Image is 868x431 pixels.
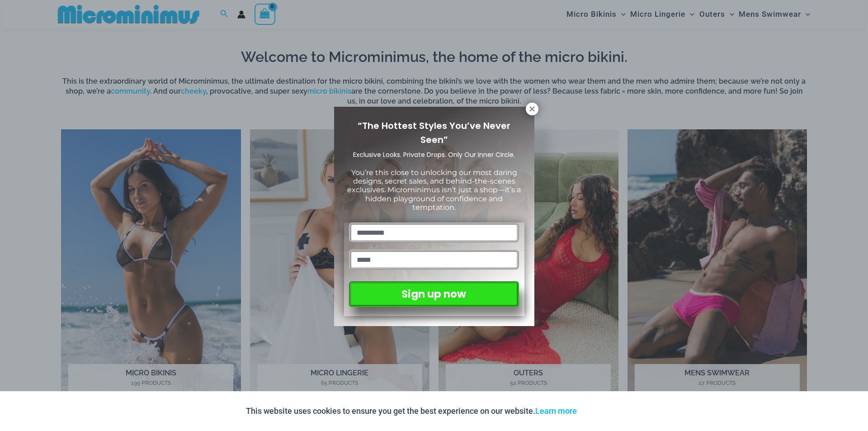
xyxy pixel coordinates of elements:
[535,406,577,416] a: Learn more
[526,103,538,115] button: Close
[358,119,510,146] span: “The Hottest Styles You’ve Never Seen”
[347,168,521,212] span: You’re this close to unlocking our most daring designs, secret sales, and behind-the-scenes exclu...
[584,400,622,422] button: Accept
[246,404,577,418] p: This website uses cookies to ensure you get the best experience on our website.
[353,150,515,159] span: Exclusive Looks. Private Drops. Only Our Inner Circle.
[349,281,519,307] button: Sign up now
